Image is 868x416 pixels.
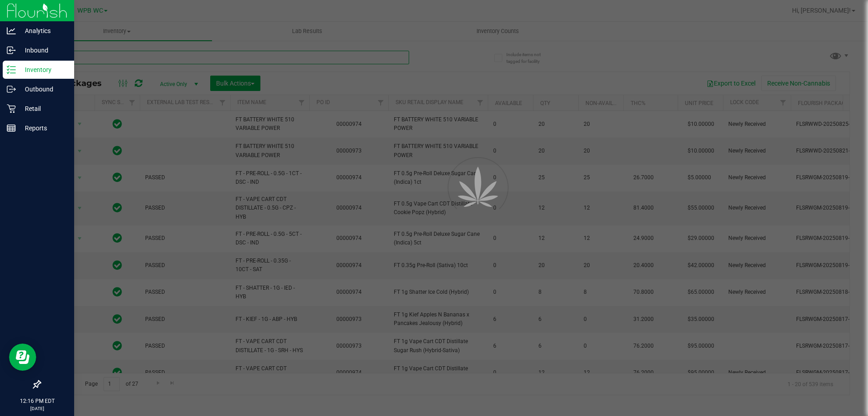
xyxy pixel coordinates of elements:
[7,85,16,94] inline-svg: Outbound
[7,26,16,35] inline-svg: Analytics
[4,397,70,405] p: 12:16 PM EDT
[16,25,70,36] p: Analytics
[7,124,16,133] inline-svg: Reports
[4,405,70,412] p: [DATE]
[16,64,70,75] p: Inventory
[7,104,16,113] inline-svg: Retail
[9,344,36,371] iframe: Resource center
[16,103,70,114] p: Retail
[16,84,70,95] p: Outbound
[16,45,70,56] p: Inbound
[7,46,16,55] inline-svg: Inbound
[16,123,70,134] p: Reports
[7,65,16,74] inline-svg: Inventory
